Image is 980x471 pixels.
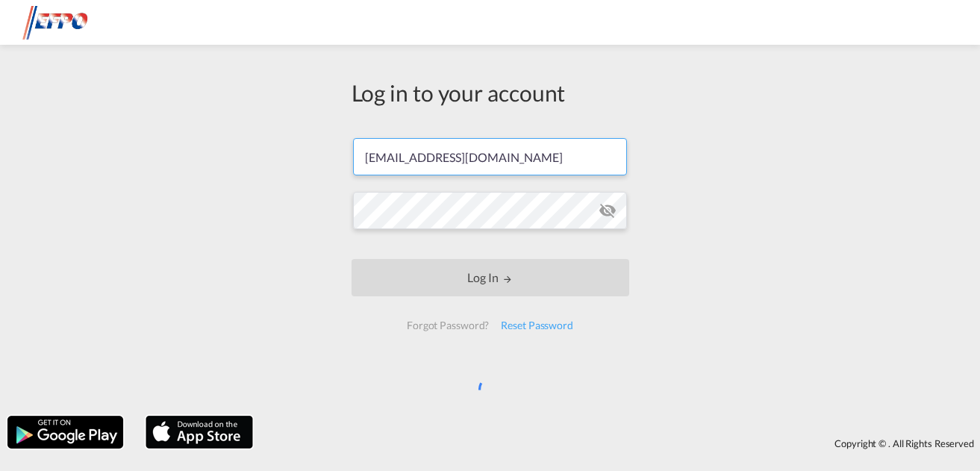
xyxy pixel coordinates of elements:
div: Copyright © . All Rights Reserved [260,431,980,456]
div: Forgot Password? [401,312,495,339]
button: LOGIN [352,259,629,296]
div: Log in to your account [352,77,629,108]
img: apple.png [144,414,255,450]
input: Enter email/phone number [353,138,627,175]
div: Reset Password [495,312,579,339]
img: google.png [6,414,125,450]
md-icon: icon-eye-off [599,202,617,219]
img: d38966e06f5511efa686cdb0e1f57a29.png [22,6,123,40]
